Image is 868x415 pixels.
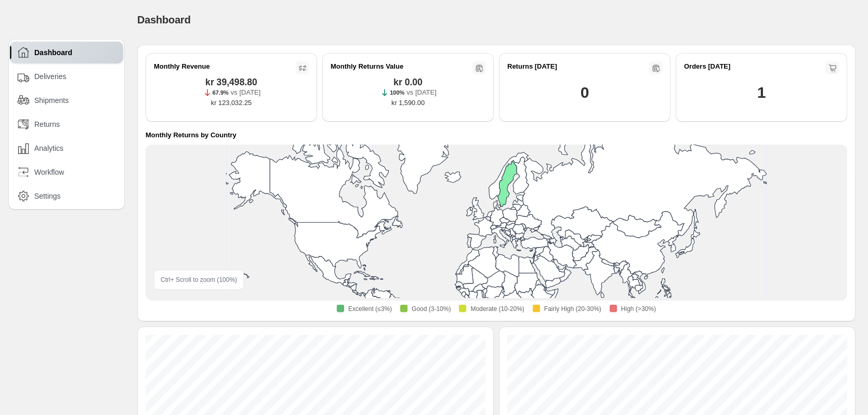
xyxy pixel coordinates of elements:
span: Excellent (≤3%) [348,305,392,313]
span: High (>30%) [621,305,656,313]
h2: Returns [DATE] [507,61,557,72]
h2: Monthly Revenue [154,61,210,72]
span: Settings [34,191,61,201]
span: Fairly High (20-30%) [544,305,601,313]
h4: Monthly Returns by Country [146,130,236,140]
span: Moderate (10-20%) [470,305,524,313]
span: kr 123,032.25 [211,98,252,108]
div: Ctrl + Scroll to zoom ( 100 %) [154,270,244,290]
span: 100% [390,89,404,96]
span: Dashboard [34,47,72,58]
span: kr 1,590.00 [391,98,425,108]
h1: 0 [581,82,589,103]
span: kr 39,498.80 [205,77,257,87]
span: Shipments [34,95,69,106]
span: kr 0.00 [393,77,423,87]
h1: 1 [757,82,766,103]
span: Returns [34,119,60,129]
span: Analytics [34,143,63,153]
span: Deliveries [34,71,66,82]
p: vs [DATE] [406,87,437,98]
h2: Orders [DATE] [684,61,730,72]
p: vs [DATE] [231,87,261,98]
span: 67.9% [213,89,229,96]
span: Good (3-10%) [412,305,451,313]
h2: Monthly Returns Value [331,61,403,72]
span: Dashboard [137,14,191,25]
span: Workflow [34,167,64,177]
